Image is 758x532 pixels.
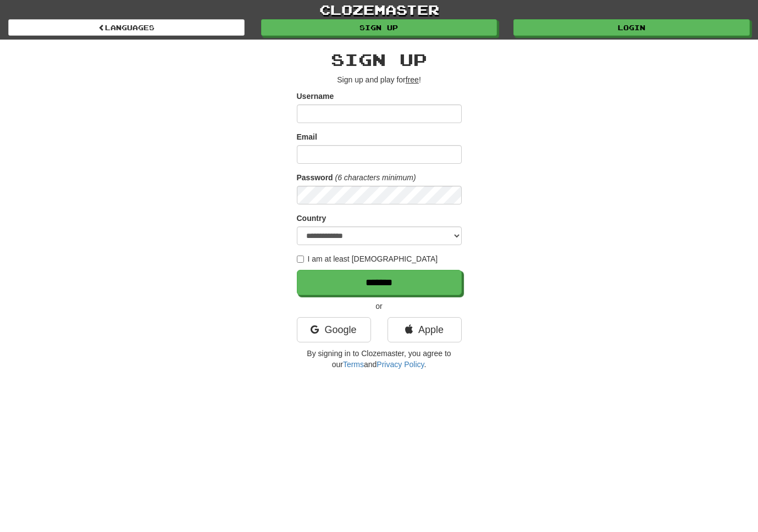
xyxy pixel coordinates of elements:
p: By signing in to Clozemaster, you agree to our and . [297,348,462,370]
label: Username [297,91,334,102]
input: I am at least [DEMOGRAPHIC_DATA] [297,256,304,263]
a: Languages [8,19,245,36]
a: Apple [388,317,462,342]
a: Terms [343,360,364,369]
h2: Sign up [297,51,462,69]
a: Google [297,317,371,342]
a: Sign up [261,19,497,36]
p: Sign up and play for ! [297,74,462,85]
label: Country [297,213,327,224]
p: or [297,301,462,312]
a: Login [513,19,750,36]
label: Password [297,172,333,183]
em: (6 characters minimum) [335,173,416,182]
a: Privacy Policy [377,360,424,369]
u: free [406,75,419,84]
label: I am at least [DEMOGRAPHIC_DATA] [297,253,438,264]
label: Email [297,131,317,142]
